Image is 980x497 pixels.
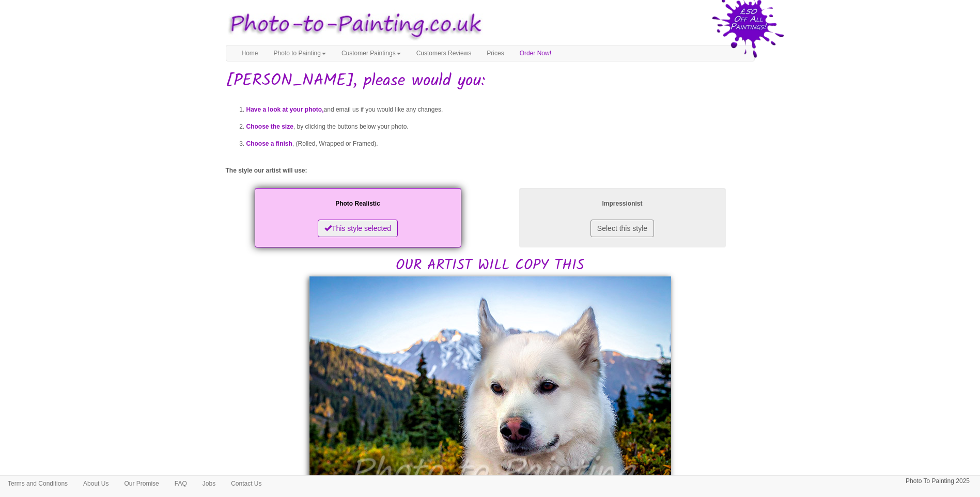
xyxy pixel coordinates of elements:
[530,198,715,209] p: Impressionist
[246,135,755,152] li: , (Rolled, Wrapped or Framed).
[226,185,755,274] h2: OUR ARTIST WILL COPY THIS
[479,45,511,61] a: Prices
[512,45,559,61] a: Order Now!
[116,476,166,491] a: Our Promise
[246,140,292,147] span: Choose a finish
[906,476,970,487] p: Photo To Painting 2025
[266,45,334,61] a: Photo to Painting
[195,476,223,491] a: Jobs
[234,45,266,61] a: Home
[223,476,269,491] a: Contact Us
[409,45,479,61] a: Customers Reviews
[246,101,755,118] li: and email us if you would like any changes.
[221,5,485,45] img: Photo to Painting
[167,476,195,491] a: FAQ
[590,220,654,237] button: Select this style
[246,118,755,135] li: , by clicking the buttons below your photo.
[246,123,293,130] span: Choose the size
[265,198,451,209] p: Photo Realistic
[75,476,116,491] a: About Us
[334,45,409,61] a: Customer Paintings
[318,220,398,237] button: This style selected
[226,72,755,90] h1: [PERSON_NAME], please would you:
[246,106,324,113] span: Have a look at your photo,
[226,166,307,175] label: The style our artist will use:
